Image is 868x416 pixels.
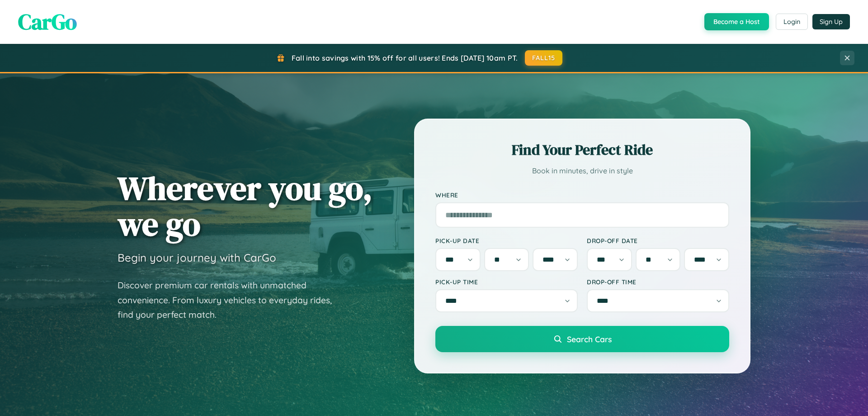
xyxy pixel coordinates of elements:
span: CarGo [18,7,77,37]
label: Drop-off Time [587,278,729,286]
button: Become a Host [704,13,769,30]
span: Search Cars [567,334,612,344]
label: Pick-up Date [435,237,578,244]
p: Discover premium car rentals with unmatched convenience. From luxury vehicles to everyday rides, ... [118,278,344,322]
p: Book in minutes, drive in style [435,164,729,177]
h1: Wherever you go, we go [118,170,373,242]
h3: Begin your journey with CarGo [118,251,276,264]
span: Fall into savings with 15% off for all users! Ends [DATE] 10am PT. [292,53,518,62]
label: Pick-up Time [435,278,578,286]
button: Search Cars [435,326,729,352]
h2: Find Your Perfect Ride [435,140,729,160]
button: Login [776,14,808,30]
label: Where [435,191,729,199]
button: FALL15 [525,50,563,66]
label: Drop-off Date [587,237,729,244]
button: Sign Up [812,14,850,29]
